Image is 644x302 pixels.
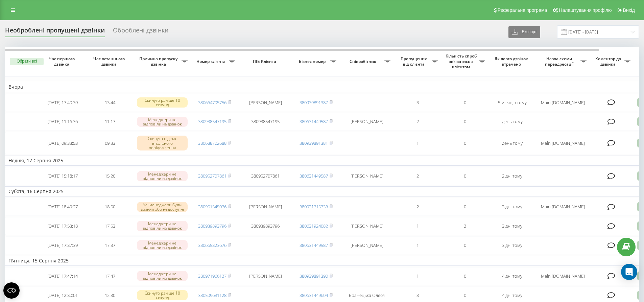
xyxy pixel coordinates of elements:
[441,217,488,235] td: 2
[86,198,134,216] td: 18:50
[137,202,188,212] div: Усі менеджери були зайняті або недоступні
[39,113,86,131] td: [DATE] 11:16:36
[5,27,105,37] div: Необроблені пропущені дзвінки
[238,113,292,131] td: 380938547195
[39,94,86,112] td: [DATE] 17:40:39
[340,113,394,131] td: [PERSON_NAME]
[441,236,488,254] td: 0
[198,242,226,248] a: 380665323676
[137,290,188,300] div: Скинуто раніше 10 секунд
[39,217,86,235] td: [DATE] 17:53:18
[300,99,328,106] a: 380939891387
[536,94,590,112] td: Main [DOMAIN_NAME]
[441,198,488,216] td: 0
[198,140,226,146] a: 380688702688
[198,273,226,279] a: 380971966127
[498,7,547,13] span: Реферальна програма
[86,217,134,235] td: 17:53
[86,167,134,185] td: 15:20
[198,292,226,298] a: 380509681128
[86,236,134,254] td: 17:37
[194,59,229,64] span: Номер клієнта
[488,132,536,154] td: день тому
[539,56,580,67] span: Назва схеми переадресації
[441,94,488,112] td: 0
[137,171,188,181] div: Менеджери не відповіли на дзвінок
[441,132,488,154] td: 0
[300,173,328,179] a: 380631449587
[137,117,188,127] div: Менеджери не відповіли на дзвінок
[238,217,292,235] td: 380939893796
[343,59,384,64] span: Співробітник
[300,292,328,298] a: 380631449604
[441,267,488,285] td: 0
[198,204,226,210] a: 380951545076
[238,94,292,112] td: [PERSON_NAME]
[137,271,188,281] div: Менеджери не відповіли на дзвінок
[39,198,86,216] td: [DATE] 18:49:27
[39,267,86,285] td: [DATE] 17:47:14
[86,113,134,131] td: 11:17
[536,267,590,285] td: Main [DOMAIN_NAME]
[394,113,441,131] td: 2
[621,264,637,280] div: Open Intercom Messenger
[340,236,394,254] td: [PERSON_NAME]
[39,236,86,254] td: [DATE] 17:37:39
[559,7,612,13] span: Налаштування профілю
[394,267,441,285] td: 1
[340,217,394,235] td: [PERSON_NAME]
[198,223,226,229] a: 380939893796
[300,273,328,279] a: 380939891390
[86,267,134,285] td: 17:47
[137,136,188,150] div: Скинуто під час вітального повідомлення
[39,132,86,154] td: [DATE] 09:33:53
[394,167,441,185] td: 2
[441,167,488,185] td: 0
[244,59,287,64] span: ПІБ Клієнта
[137,240,188,250] div: Менеджери не відповіли на дзвінок
[394,236,441,254] td: 1
[488,267,536,285] td: 4 дні тому
[86,132,134,154] td: 09:33
[494,56,530,67] span: Як довго дзвінок втрачено
[300,242,328,248] a: 380631449587
[3,282,20,299] button: Open CMP widget
[488,217,536,235] td: 3 дні тому
[300,223,328,229] a: 380631924082
[394,132,441,154] td: 1
[394,198,441,216] td: 2
[397,56,432,67] span: Пропущених від клієнта
[488,236,536,254] td: 3 дні тому
[445,53,479,69] span: Кількість спроб зв'язатись з клієнтом
[394,94,441,112] td: 3
[394,217,441,235] td: 1
[488,113,536,131] td: день тому
[508,26,540,38] button: Експорт
[300,204,328,210] a: 380931715733
[86,94,134,112] td: 13:44
[340,167,394,185] td: [PERSON_NAME]
[92,56,128,67] span: Час останнього дзвінка
[593,56,624,67] span: Коментар до дзвінка
[300,140,328,146] a: 380939891381
[296,59,330,64] span: Бізнес номер
[441,113,488,131] td: 0
[238,267,292,285] td: [PERSON_NAME]
[488,167,536,185] td: 2 дні тому
[488,198,536,216] td: 3 дні тому
[198,173,226,179] a: 380952707861
[238,198,292,216] td: [PERSON_NAME]
[137,221,188,231] div: Менеджери не відповіли на дзвінок
[198,118,226,124] a: 380938547195
[300,118,328,124] a: 380631449587
[10,58,44,65] button: Обрати всі
[44,56,81,67] span: Час першого дзвінка
[488,94,536,112] td: 5 місяців тому
[113,27,168,37] div: Оброблені дзвінки
[137,56,182,67] span: Причина пропуску дзвінка
[623,7,635,13] span: Вихід
[137,97,188,108] div: Скинуто раніше 10 секунд
[536,198,590,216] td: Main [DOMAIN_NAME]
[198,99,226,106] a: 380664705756
[536,132,590,154] td: Main [DOMAIN_NAME]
